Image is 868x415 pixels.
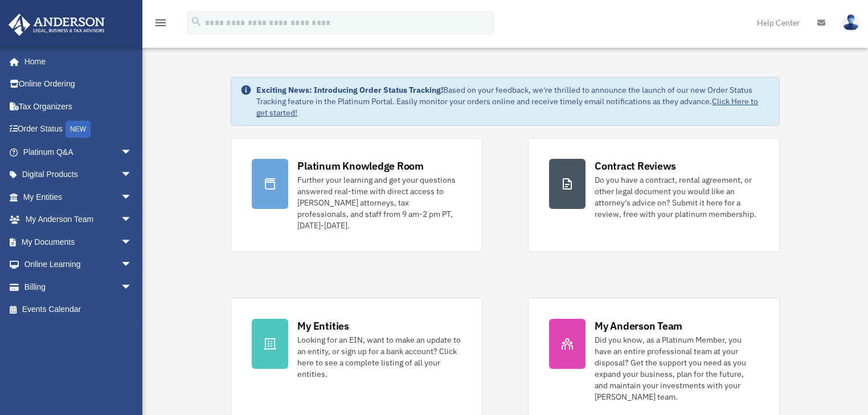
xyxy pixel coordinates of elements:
div: NEW [65,121,91,138]
a: menu [154,20,167,30]
a: Tax Organizers [8,95,149,118]
a: My Entitiesarrow_drop_down [8,186,149,208]
i: search [190,15,203,28]
span: arrow_drop_down [121,231,144,254]
img: Anderson Advisors Platinum Portal [5,14,108,36]
div: Looking for an EIN, want to make an update to an entity, or sign up for a bank account? Click her... [297,334,461,380]
div: My Entities [297,319,349,333]
a: Online Learningarrow_drop_down [8,253,149,276]
a: Billingarrow_drop_down [8,276,149,298]
div: Do you have a contract, rental agreement, or other legal document you would like an attorney's ad... [595,174,759,220]
span: arrow_drop_down [121,141,144,164]
img: User Pic [842,14,859,31]
span: arrow_drop_down [121,253,144,277]
a: My Anderson Teamarrow_drop_down [8,208,149,231]
div: My Anderson Team [595,319,682,333]
a: Contract Reviews Do you have a contract, rental agreement, or other legal document you would like... [528,138,780,252]
a: Click Here to get started! [256,96,758,118]
a: Digital Productsarrow_drop_down [8,163,149,186]
strong: Exciting News: Introducing Order Status Tracking! [256,85,443,95]
div: Based on your feedback, we're thrilled to announce the launch of our new Order Status Tracking fe... [256,84,769,118]
a: Events Calendar [8,298,149,321]
i: menu [154,16,167,30]
a: Platinum Q&Aarrow_drop_down [8,141,149,163]
span: arrow_drop_down [121,208,144,232]
div: Did you know, as a Platinum Member, you have an entire professional team at your disposal? Get th... [595,334,759,402]
a: My Documentsarrow_drop_down [8,231,149,253]
span: arrow_drop_down [121,276,144,299]
div: Platinum Knowledge Room [297,159,424,173]
div: Further your learning and get your questions answered real-time with direct access to [PERSON_NAM... [297,174,461,231]
a: Platinum Knowledge Room Further your learning and get your questions answered real-time with dire... [231,138,482,252]
div: Contract Reviews [595,159,676,173]
a: Order StatusNEW [8,118,149,141]
span: arrow_drop_down [121,186,144,209]
span: arrow_drop_down [121,163,144,187]
a: Online Ordering [8,73,149,96]
a: Home [8,50,144,73]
